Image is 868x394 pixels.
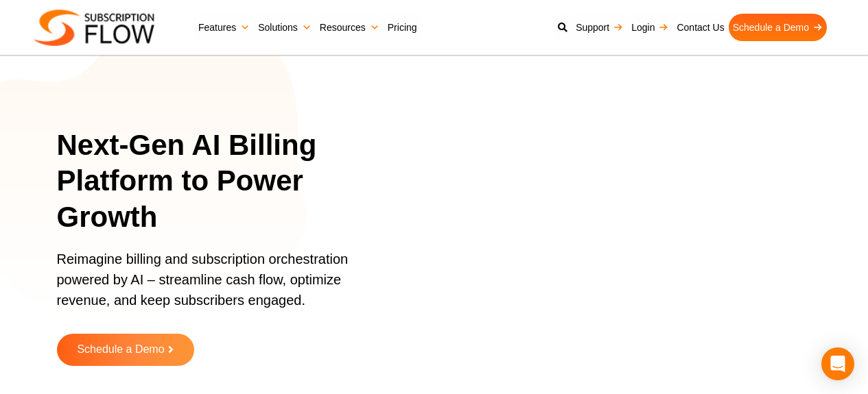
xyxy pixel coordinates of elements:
a: Login [627,14,672,41]
a: Features [194,14,254,41]
a: Contact Us [672,14,728,41]
a: Pricing [384,14,421,41]
a: Schedule a Demo [57,334,194,366]
a: Solutions [254,14,316,41]
span: Schedule a Demo [77,344,164,356]
h1: Next-Gen AI Billing Platform to Power Growth [57,127,399,236]
a: Resources [316,14,384,41]
a: Schedule a Demo [729,14,827,41]
a: Support [572,14,627,41]
p: Reimagine billing and subscription orchestration powered by AI – streamline cash flow, optimize r... [57,249,382,324]
img: Subscriptionflow [34,10,154,46]
div: Open Intercom Messenger [821,347,854,380]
